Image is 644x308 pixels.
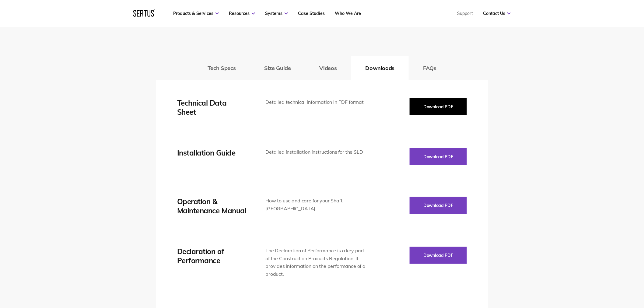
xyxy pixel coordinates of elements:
div: Operation & Maintenance Manual [177,197,247,215]
iframe: Chat Widget [535,238,644,308]
div: Detailed installation instructions for the SLD [265,148,366,156]
button: Size Guide [250,56,305,80]
a: Systems [265,11,288,16]
div: Declaration of Performance [177,247,247,265]
a: Case Studies [298,11,325,16]
a: Contact Us [483,11,511,16]
button: Download PDF [410,98,467,115]
button: FAQs [409,56,451,80]
a: Resources [229,11,255,16]
button: Videos [305,56,351,80]
button: Download PDF [410,197,467,214]
a: Support [457,11,473,16]
div: How to use and care for your Shaft [GEOGRAPHIC_DATA] [265,197,366,212]
div: Technical Data Sheet [177,98,247,117]
div: Detailed technical information in PDF format [265,98,366,106]
div: Installation Guide [177,148,247,157]
div: The Declaration of Performance is a key part of the Construction Products Regulation. It provides... [265,247,366,278]
button: Download PDF [410,247,467,264]
button: Download PDF [410,148,467,165]
a: Products & Services [173,11,219,16]
a: Who We Are [335,11,361,16]
button: Tech Specs [193,56,250,80]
